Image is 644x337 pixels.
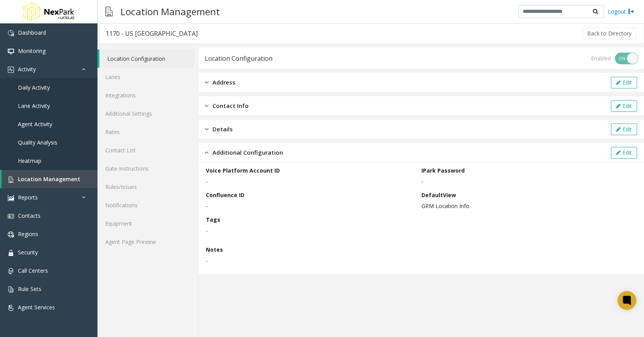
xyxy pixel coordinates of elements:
[206,166,280,175] label: Voice Platform Account ID
[18,230,38,238] span: Regions
[205,78,209,87] img: closed
[18,194,38,201] span: Reports
[206,245,223,254] label: Notes
[18,65,36,73] span: Activity
[628,7,634,16] img: logout
[205,53,272,64] div: Location Configuration
[421,202,633,210] p: GRM Location Info
[18,139,57,146] span: Quality Analysis
[117,2,224,21] h3: Location Management
[18,303,55,311] span: Agent Services
[97,141,195,159] a: Contact List
[205,101,209,110] img: closed
[212,78,235,87] span: Address
[18,267,48,274] span: Call Centers
[18,157,41,164] span: Heatmap
[2,170,97,188] a: Location Management
[8,48,14,55] img: 'icon'
[97,104,195,123] a: Additional Settings
[591,54,611,62] div: Enabled
[97,159,195,178] a: Gate Instructions
[18,249,38,256] span: Security
[97,233,195,251] a: Agent Page Preview
[421,191,456,199] label: DefaultView
[97,68,195,86] a: Lanes
[105,2,113,21] img: pageIcon
[18,102,50,109] span: Lane Activity
[608,7,634,16] a: Logout
[8,213,14,219] img: 'icon'
[212,101,249,110] span: Contact Info
[206,226,629,235] p: -
[18,212,41,219] span: Contacts
[206,191,244,199] label: Confluence ID
[582,28,637,39] button: Back to Directory
[206,177,418,185] p: -
[8,231,14,238] img: 'icon'
[611,147,637,159] button: Edit
[611,77,637,88] button: Edit
[99,49,195,68] a: Location Configuration
[18,29,46,36] span: Dashboard
[611,124,637,135] button: Edit
[421,166,465,175] label: IPark Password
[18,120,52,128] span: Agent Activity
[106,28,198,39] div: 1170 - US [GEOGRAPHIC_DATA]
[8,250,14,256] img: 'icon'
[212,148,283,157] span: Additional Configuration
[206,202,418,210] p: -
[8,176,14,183] img: 'icon'
[8,67,14,73] img: 'icon'
[8,268,14,274] img: 'icon'
[206,256,633,265] p: -
[97,214,195,233] a: Equipment
[97,123,195,141] a: Rates
[18,285,41,293] span: Rule Sets
[8,195,14,201] img: 'icon'
[97,86,195,104] a: Integrations
[206,215,220,224] label: Tags
[97,196,195,214] a: Notifications
[97,178,195,196] a: Rules/Issues
[212,125,233,134] span: Details
[205,148,209,157] img: opened
[421,177,633,185] p: -
[8,30,14,36] img: 'icon'
[18,175,80,183] span: Location Management
[18,47,46,55] span: Monitoring
[8,305,14,311] img: 'icon'
[18,84,50,91] span: Daily Activity
[611,100,637,112] button: Edit
[205,125,209,134] img: closed
[8,286,14,293] img: 'icon'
